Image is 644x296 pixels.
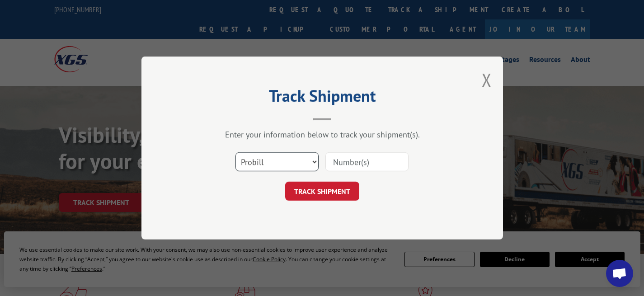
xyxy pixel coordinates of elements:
[482,68,492,92] button: Close modal
[606,260,633,287] div: Open chat
[325,152,409,171] input: Number(s)
[187,89,458,107] h2: Track Shipment
[187,129,458,140] div: Enter your information below to track your shipment(s).
[285,182,359,201] button: TRACK SHIPMENT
